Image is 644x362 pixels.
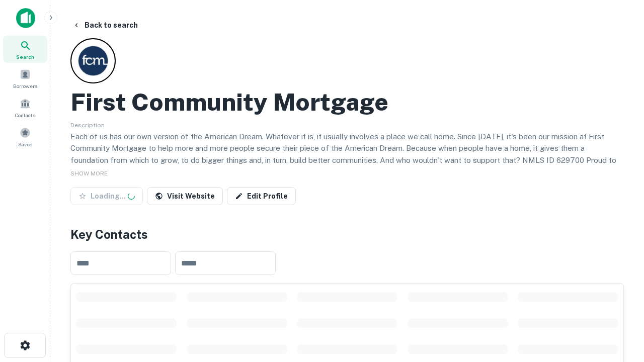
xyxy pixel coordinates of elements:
a: Search [3,36,47,63]
h2: First Community Mortgage [70,87,388,117]
a: Saved [3,123,47,150]
span: Saved [18,140,33,148]
span: Contacts [15,111,35,119]
a: Borrowers [3,65,47,92]
p: Each of us has our own version of the American Dream. Whatever it is, it usually involves a place... [70,131,624,178]
button: Back to search [68,16,142,34]
a: Visit Website [147,187,223,205]
span: Search [16,53,34,61]
iframe: Chat Widget [594,282,644,330]
span: Borrowers [13,82,37,90]
img: capitalize-icon.png [16,8,35,28]
h4: Key Contacts [70,225,624,243]
span: Description [70,122,105,129]
span: SHOW MORE [70,170,108,177]
a: Edit Profile [227,187,296,205]
a: Contacts [3,94,47,121]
